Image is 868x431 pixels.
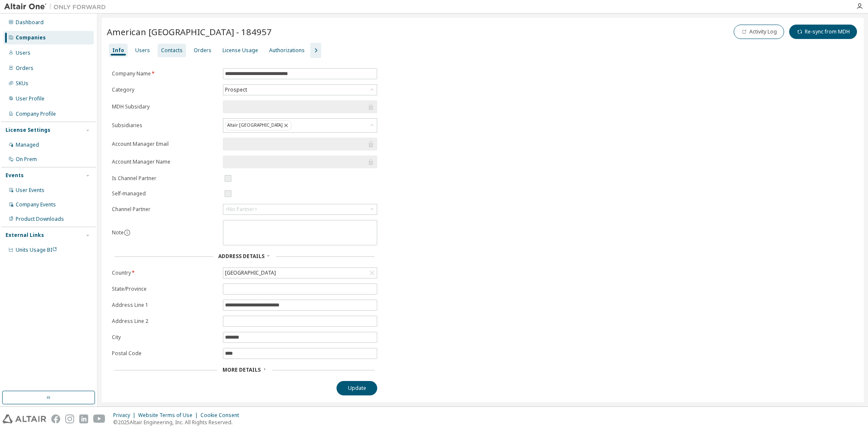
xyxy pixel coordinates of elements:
p: © 2025 Altair Engineering, Inc. All Rights Reserved. [113,419,244,426]
img: youtube.svg [93,414,106,423]
img: linkedin.svg [79,414,88,423]
button: information [124,229,131,236]
div: User Profile [16,95,45,102]
span: Address Details [218,253,264,260]
div: Company Events [16,201,56,208]
img: facebook.svg [51,414,60,423]
div: Users [16,50,31,56]
label: Is Channel Partner [112,175,218,182]
label: Account Manager Name [112,158,218,165]
div: Managed [16,142,39,148]
label: Company Name [112,70,218,77]
label: City [112,334,218,341]
div: Altair [GEOGRAPHIC_DATA] [223,119,377,132]
div: Privacy [113,412,138,419]
div: External Links [6,232,44,239]
label: Country [112,270,218,276]
div: Orders [16,65,33,72]
label: Account Manager Email [112,141,218,147]
div: Users [135,47,150,54]
button: Update [337,381,377,395]
div: Product Downloads [16,216,64,222]
img: instagram.svg [65,414,74,423]
label: Address Line 1 [112,302,218,309]
div: Authorizations [269,47,305,54]
div: License Usage [223,47,258,54]
div: Orders [194,47,211,54]
div: Companies [16,34,46,41]
div: Events [6,172,24,179]
div: Prospect [223,85,377,95]
div: <No Partner> [225,206,257,213]
span: American [GEOGRAPHIC_DATA] - 184957 [107,26,272,38]
label: Subsidiaries [112,122,218,129]
div: [GEOGRAPHIC_DATA] [223,268,377,278]
label: Category [112,86,218,93]
div: Altair [GEOGRAPHIC_DATA] [225,120,292,131]
div: SKUs [16,80,28,87]
label: Postal Code [112,350,218,357]
button: Re-sync from MDH [789,25,857,39]
img: Altair One [4,3,110,11]
div: Dashboard [16,19,44,26]
span: More Details [223,366,261,373]
span: Units Usage BI [16,246,57,253]
button: Activity Log [734,25,784,39]
div: Info [112,47,124,54]
div: Prospect [224,85,248,95]
div: Company Profile [16,111,56,117]
label: MDH Subsidary [112,103,218,110]
div: On Prem [16,156,37,163]
div: Contacts [161,47,183,54]
div: User Events [16,187,45,194]
div: Cookie Consent [200,412,244,419]
label: Self-managed [112,190,218,197]
div: License Settings [6,127,50,133]
label: Address Line 2 [112,318,218,325]
label: Note [112,229,124,236]
div: Website Terms of Use [138,412,200,419]
div: [GEOGRAPHIC_DATA] [224,268,277,278]
label: State/Province [112,286,218,292]
div: <No Partner> [223,204,377,214]
img: altair_logo.svg [3,414,46,423]
label: Channel Partner [112,206,218,213]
